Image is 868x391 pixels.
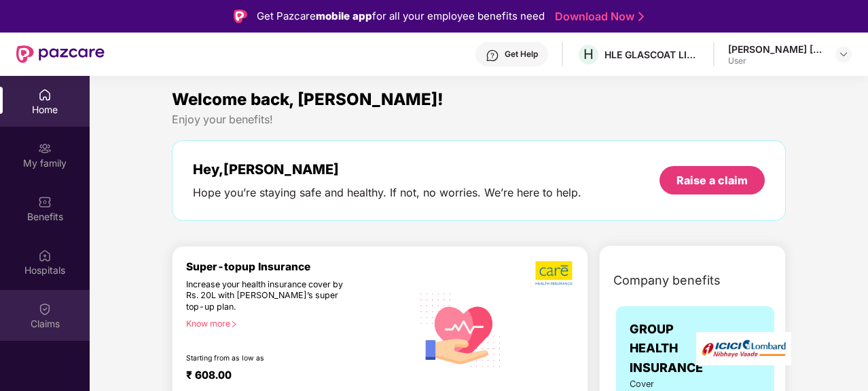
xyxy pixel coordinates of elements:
span: Company benefits [613,271,721,290]
a: Download Now [555,9,640,24]
div: Get Help [505,49,538,60]
div: HLE GLASCOAT LIMITED [604,48,700,61]
div: Raise a claim [676,173,748,188]
img: svg+xml;base64,PHN2ZyBpZD0iRHJvcGRvd24tMzJ4MzIiIHhtbG5zPSJodHRwOi8vd3d3LnczLm9yZy8yMDAwL3N2ZyIgd2... [838,49,849,60]
img: svg+xml;base64,PHN2ZyBpZD0iSGVscC0zMngzMiIgeG1sbnM9Imh0dHA6Ly93d3cudzMub3JnLzIwMDAvc3ZnIiB3aWR0aD... [486,49,499,62]
img: b5dec4f62d2307b9de63beb79f102df3.png [535,260,574,286]
div: Hope you’re staying safe and healthy. If not, no worries. We’re here to help. [193,186,581,200]
img: Stroke [638,9,644,24]
img: svg+xml;base64,PHN2ZyBpZD0iQmVuZWZpdHMiIHhtbG5zPSJodHRwOi8vd3d3LnczLm9yZy8yMDAwL3N2ZyIgd2lkdGg9Ij... [38,195,52,209]
span: right [230,321,238,328]
span: H [583,46,594,62]
div: Starting from as low as [186,354,355,363]
img: svg+xml;base64,PHN2ZyBpZD0iSG9tZSIgeG1sbnM9Imh0dHA6Ly93d3cudzMub3JnLzIwMDAvc3ZnIiB3aWR0aD0iMjAiIG... [38,88,52,102]
img: insurerLogo [696,332,791,365]
div: Get Pazcare for all your employee benefits need [257,8,545,24]
span: Welcome back, [PERSON_NAME]! [172,89,444,109]
div: Super-topup Insurance [186,260,412,273]
div: [PERSON_NAME] [PERSON_NAME] [728,43,823,56]
div: Increase your health insurance cover by Rs. 20L with [PERSON_NAME]’s super top-up plan. [186,279,354,313]
img: svg+xml;base64,PHN2ZyBpZD0iQ2xhaW0iIHhtbG5zPSJodHRwOi8vd3d3LnczLm9yZy8yMDAwL3N2ZyIgd2lkdGg9IjIwIi... [38,302,52,316]
div: Know more [186,318,404,328]
span: Cover [630,377,679,391]
img: Logo [234,9,247,23]
img: svg+xml;base64,PHN2ZyB3aWR0aD0iMjAiIGhlaWdodD0iMjAiIHZpZXdCb3g9IjAgMCAyMCAyMCIgZmlsbD0ibm9uZSIgeG... [38,142,52,155]
div: Hey, [PERSON_NAME] [193,161,581,178]
img: New Pazcare Logo [16,45,105,63]
img: svg+xml;base64,PHN2ZyB4bWxucz0iaHR0cDovL3d3dy53My5vcmcvMjAwMC9zdmciIHhtbG5zOnhsaW5rPSJodHRwOi8vd3... [412,280,509,378]
span: GROUP HEALTH INSURANCE [630,320,703,377]
div: Enjoy your benefits! [172,112,786,127]
img: svg+xml;base64,PHN2ZyBpZD0iSG9zcGl0YWxzIiB4bWxucz0iaHR0cDovL3d3dy53My5vcmcvMjAwMC9zdmciIHdpZHRoPS... [38,249,52,262]
strong: mobile app [316,9,372,22]
div: User [728,56,823,66]
div: ₹ 608.00 [186,369,399,385]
